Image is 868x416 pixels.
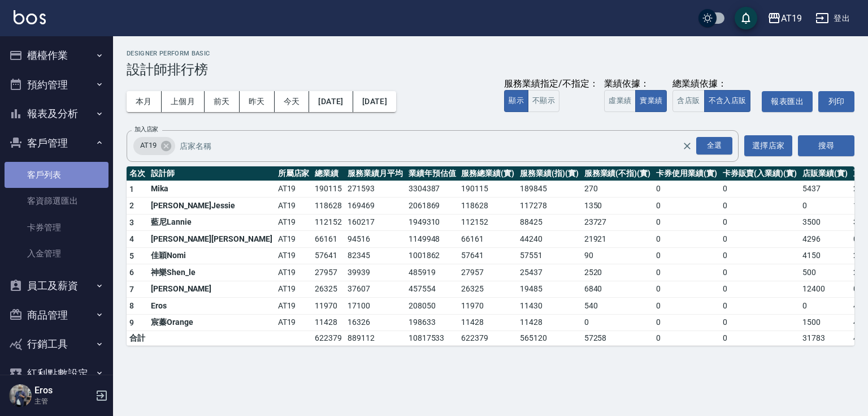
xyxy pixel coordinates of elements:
[275,264,313,281] td: AT19
[148,198,275,215] td: [PERSON_NAME]Jessie
[800,247,850,264] td: 4150
[129,318,134,327] span: 9
[581,314,653,331] td: 0
[275,181,313,198] td: AT19
[672,78,756,90] div: 總業績依據：
[148,314,275,331] td: 宸蓁Orange
[275,281,313,298] td: AT19
[720,331,800,346] td: 0
[679,138,695,154] button: Clear
[5,70,108,100] button: 預約管理
[762,91,813,112] a: 報表匯出
[34,385,92,396] h5: Eros
[240,91,275,112] button: 昨天
[581,166,653,181] th: 服務業績(不指)(實)
[604,90,636,112] button: 虛業績
[720,214,800,231] td: 0
[5,329,108,359] button: 行銷工具
[653,231,720,248] td: 0
[581,331,653,346] td: 57258
[5,188,108,214] a: 客資篩選匯出
[653,314,720,331] td: 0
[458,181,517,198] td: 190115
[720,166,800,181] th: 卡券販賣(入業績)(實)
[406,181,459,198] td: 3304387
[763,7,806,30] button: AT19
[345,214,406,231] td: 160217
[312,214,345,231] td: 112152
[5,162,108,188] a: 客戶列表
[129,201,134,210] span: 2
[696,137,732,155] div: 全選
[345,281,406,298] td: 37607
[581,231,653,248] td: 21921
[694,135,735,157] button: Open
[14,10,46,24] img: Logo
[148,281,275,298] td: [PERSON_NAME]
[148,166,275,181] th: 設計師
[504,78,598,90] div: 服務業績指定/不指定：
[735,7,757,29] button: save
[672,90,704,112] button: 含店販
[312,331,345,346] td: 622379
[504,90,528,112] button: 顯示
[34,396,92,406] p: 主管
[720,247,800,264] td: 0
[148,264,275,281] td: 神樂Shen_le
[800,231,850,248] td: 4296
[275,91,310,112] button: 今天
[406,231,459,248] td: 1149948
[275,298,313,315] td: AT19
[312,264,345,281] td: 27957
[458,281,517,298] td: 26325
[312,231,345,248] td: 66161
[720,314,800,331] td: 0
[312,181,345,198] td: 190115
[406,314,459,331] td: 198633
[275,214,313,231] td: AT19
[406,264,459,281] td: 485919
[517,298,581,315] td: 11430
[653,214,720,231] td: 0
[800,314,850,331] td: 1500
[704,90,751,112] button: 不含入店販
[5,99,108,128] button: 報表及分析
[458,331,517,346] td: 622379
[800,181,850,198] td: 5437
[148,231,275,248] td: [PERSON_NAME][PERSON_NAME]
[635,90,667,112] button: 實業績
[312,281,345,298] td: 26325
[129,301,134,310] span: 8
[127,331,148,346] td: 合計
[720,281,800,298] td: 0
[345,198,406,215] td: 169469
[406,281,459,298] td: 457554
[133,140,163,151] span: AT19
[653,331,720,346] td: 0
[528,90,559,112] button: 不顯示
[604,78,667,90] div: 業績依據：
[275,198,313,215] td: AT19
[129,285,134,294] span: 7
[800,198,850,215] td: 0
[345,247,406,264] td: 82345
[148,247,275,264] td: 佳穎Nomi
[345,181,406,198] td: 271593
[581,198,653,215] td: 1350
[517,281,581,298] td: 19485
[458,298,517,315] td: 11970
[581,298,653,315] td: 540
[720,231,800,248] td: 0
[653,166,720,181] th: 卡券使用業績(實)
[653,264,720,281] td: 0
[275,314,313,331] td: AT19
[517,214,581,231] td: 88425
[517,231,581,248] td: 44240
[5,128,108,158] button: 客戶管理
[458,166,517,181] th: 服務總業績(實)
[133,137,175,155] div: AT19
[127,91,162,112] button: 本月
[162,91,205,112] button: 上個月
[781,11,802,25] div: AT19
[406,198,459,215] td: 2061869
